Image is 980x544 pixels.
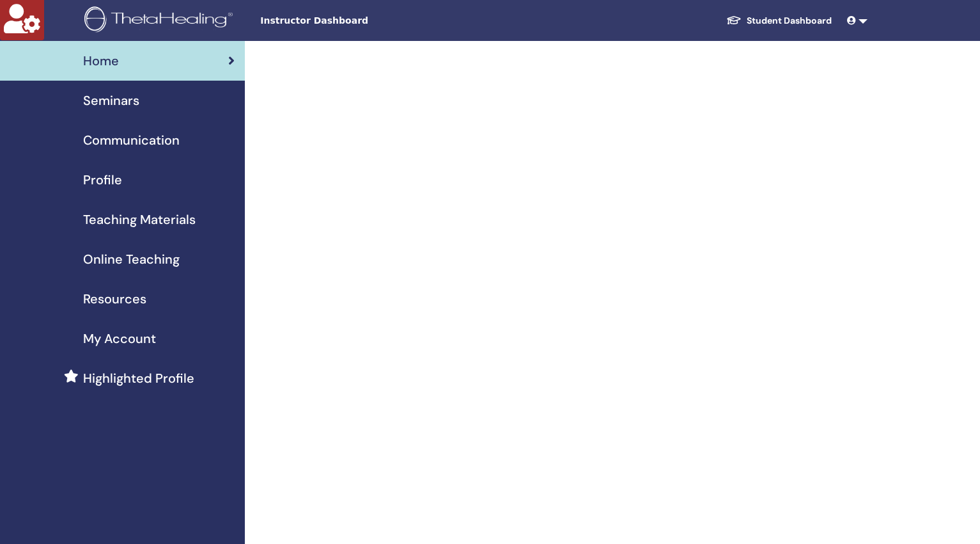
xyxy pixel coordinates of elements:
span: Instructor Dashboard [260,14,452,28]
img: logo.png [84,6,237,35]
img: graduation-cap-white.svg [726,15,742,26]
span: Online Teaching [83,250,180,269]
span: Profile [83,170,122,189]
span: My Account [83,329,156,348]
span: Highlighted Profile [83,369,194,388]
span: Communication [83,131,180,150]
span: Home [83,51,119,70]
span: Seminars [83,91,139,110]
span: Resources [83,289,146,308]
span: Teaching Materials [83,210,196,229]
a: Student Dashboard [716,9,842,33]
